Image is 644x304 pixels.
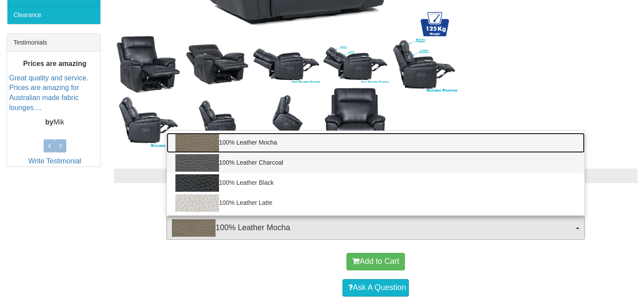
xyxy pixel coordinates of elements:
a: 100% Leather Black [167,173,585,193]
img: 100% Leather Mocha [175,134,219,152]
span: 100% Leather Mocha [172,219,574,237]
a: 100% Leather Mocha [167,133,585,153]
img: 100% Leather Mocha [172,219,216,237]
a: Write Testimonial [28,157,81,165]
div: Testimonials [7,34,100,52]
a: Great quality and service. Prices are amazing for Australian made fabric lounges.... [9,74,88,112]
p: Mik [9,117,100,128]
a: Ask A Question [343,279,408,297]
button: Add to Cart [346,253,405,270]
a: 100% Leather Charcoal [167,153,585,173]
a: Clearance [7,6,100,24]
h3: Choose from the options below then add to cart [114,192,637,203]
img: 100% Leather Charcoal [175,154,219,172]
b: by [45,118,54,126]
img: 100% Leather Black [175,174,219,192]
a: 100% Leather Latte [167,193,585,213]
img: 100% Leather Latte [175,194,219,212]
button: 100% Leather Mocha100% Leather Mocha [166,216,585,240]
b: Prices are amazing [23,60,86,67]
